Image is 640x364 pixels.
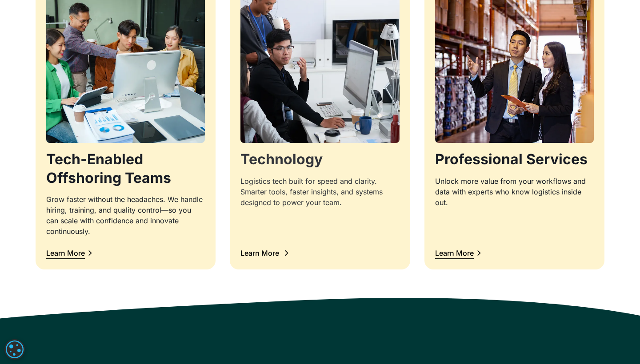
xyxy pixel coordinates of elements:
[46,249,85,257] div: Learn More
[435,150,594,169] h3: Professional Services
[240,150,399,169] h3: Technology
[435,176,594,208] div: Unlock more value from your workflows and data with experts who know logistics inside out.
[240,249,279,257] div: Learn More
[435,249,474,257] div: Learn More
[596,321,640,364] iframe: Chat Widget
[46,194,205,237] div: Grow faster without the headaches. We handle hiring, training, and quality control—so you can sca...
[46,150,205,187] h3: Tech-Enabled Offshoring Teams
[240,176,399,208] div: Logistics tech built for speed and clarity. Smarter tools, faster insights, and systems designed ...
